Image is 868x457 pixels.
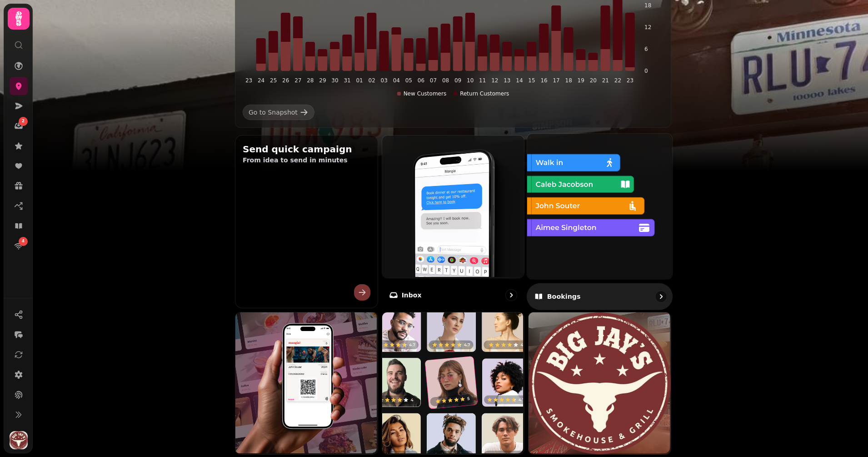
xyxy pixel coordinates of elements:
[491,77,498,84] tspan: 12
[382,135,525,308] a: InboxInbox
[516,77,523,84] tspan: 14
[504,77,510,84] tspan: 13
[22,118,25,125] span: 2
[356,77,363,84] tspan: 01
[553,77,559,84] tspan: 17
[529,312,671,455] img: aHR0cHM6Ly9maWxlcy5zdGFtcGVkZS5haS9mZDk3NzE0Ni1kZjUwLTRmYjEtODg3YS01ZmI4MzdiNzI4ZTEvbWVkaWEvMDdkZ...
[590,77,597,84] tspan: 20
[10,117,28,135] a: 2
[381,77,388,84] tspan: 03
[565,77,572,84] tspan: 18
[397,90,447,97] div: New Customers
[527,133,673,310] a: BookingsBookings
[644,46,648,52] tspan: 6
[319,77,326,84] tspan: 29
[10,237,28,255] a: 4
[479,77,486,84] tspan: 11
[418,77,424,84] tspan: 06
[644,24,651,30] tspan: 12
[442,77,449,84] tspan: 08
[656,292,665,301] svg: go to
[10,431,28,449] img: User avatar
[270,77,277,84] tspan: 25
[258,77,264,84] tspan: 24
[234,311,377,454] img: Loyalty
[526,133,671,278] img: Bookings
[430,77,437,84] tspan: 07
[540,77,547,84] tspan: 16
[381,135,524,277] img: Inbox
[294,77,301,84] tspan: 27
[507,291,516,300] svg: go to
[381,311,524,454] img: Reviews
[547,292,581,301] p: Bookings
[8,431,30,449] button: User avatar
[369,77,375,84] tspan: 02
[614,77,621,84] tspan: 22
[245,77,252,84] tspan: 23
[644,2,651,9] tspan: 18
[402,291,422,300] p: Inbox
[405,77,412,84] tspan: 05
[282,77,289,84] tspan: 26
[331,77,338,84] tspan: 30
[454,77,461,84] tspan: 09
[344,77,350,84] tspan: 31
[454,90,509,97] div: Return Customers
[644,68,648,74] tspan: 0
[528,77,535,84] tspan: 15
[627,77,634,84] tspan: 23
[467,77,474,84] tspan: 10
[22,238,25,245] span: 4
[243,156,370,165] p: From idea to send in minutes
[243,143,370,156] h2: Send quick campaign
[307,77,314,84] tspan: 28
[393,77,400,84] tspan: 04
[249,108,298,117] div: Go to Snapshot
[235,135,378,308] button: Send quick campaignFrom idea to send in minutes
[602,77,609,84] tspan: 21
[578,77,584,84] tspan: 19
[243,105,314,120] a: Go to Snapshot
